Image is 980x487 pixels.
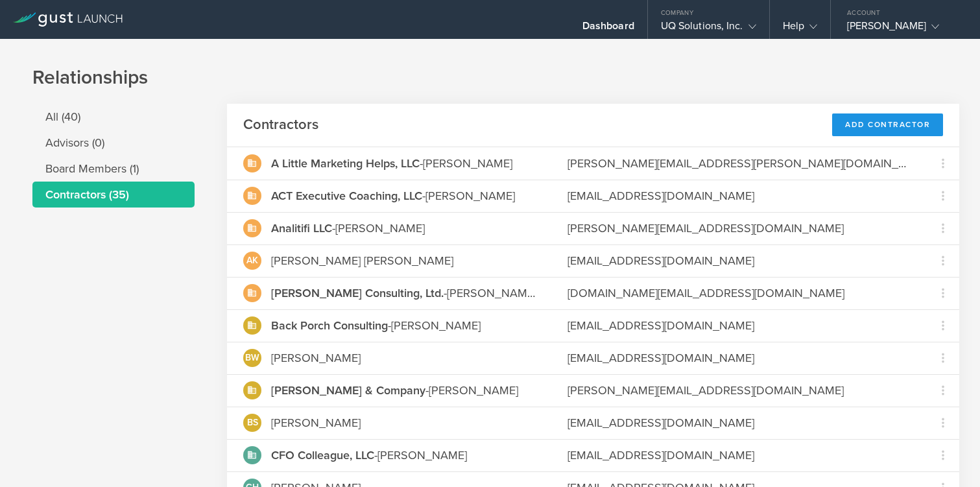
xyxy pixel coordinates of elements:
[271,447,467,464] div: [PERSON_NAME]
[271,221,335,235] span: -
[271,189,422,203] strong: ACT Executive Coaching, LLC
[271,383,429,398] span: -
[271,286,447,300] span: -
[661,19,756,39] div: UQ Solutions, Inc.
[568,252,911,269] div: [EMAIL_ADDRESS][DOMAIN_NAME]
[271,155,512,172] div: [PERSON_NAME]
[568,317,911,334] div: [EMAIL_ADDRESS][DOMAIN_NAME]
[32,182,195,208] li: Contractors (35)
[832,113,943,136] div: Add Contractor
[271,285,535,302] div: [PERSON_NAME]
[271,318,388,333] strong: Back Porch Consulting
[568,285,911,302] div: [DOMAIN_NAME][EMAIL_ADDRESS][DOMAIN_NAME]
[32,104,195,130] li: All (40)
[271,414,361,431] div: [PERSON_NAME]
[271,318,391,333] span: -
[568,414,911,431] div: [EMAIL_ADDRESS][DOMAIN_NAME]
[271,221,332,235] strong: Analitifi LLC
[582,19,634,39] div: Dashboard
[568,350,911,366] div: [EMAIL_ADDRESS][DOMAIN_NAME]
[271,448,374,462] strong: CFO Colleague, LLC
[243,115,318,134] h2: Contractors
[568,187,911,204] div: [EMAIL_ADDRESS][DOMAIN_NAME]
[271,448,377,462] span: -
[271,252,453,269] div: [PERSON_NAME] [PERSON_NAME]
[568,155,911,172] div: [PERSON_NAME][EMAIL_ADDRESS][PERSON_NAME][DOMAIN_NAME]
[32,156,195,182] li: Board Members (1)
[568,447,911,464] div: [EMAIL_ADDRESS][DOMAIN_NAME]
[32,65,948,91] h1: Relationships
[271,350,361,366] div: [PERSON_NAME]
[271,187,515,204] div: [PERSON_NAME]
[271,189,425,203] span: -
[271,382,518,399] div: [PERSON_NAME]
[271,156,423,171] span: -
[246,256,258,265] span: AK
[568,382,911,399] div: [PERSON_NAME][EMAIL_ADDRESS][DOMAIN_NAME]
[271,317,481,334] div: [PERSON_NAME]
[568,220,911,237] div: [PERSON_NAME][EMAIL_ADDRESS][DOMAIN_NAME]
[783,19,817,39] div: Help
[247,418,258,427] span: BS
[271,286,444,300] strong: [PERSON_NAME] Consulting, Ltd.
[271,220,425,237] div: [PERSON_NAME]
[32,130,195,156] li: Advisors (0)
[271,156,420,171] strong: A Little Marketing Helps, LLC
[245,353,259,362] span: BW
[847,19,957,39] div: [PERSON_NAME]
[271,383,425,398] strong: [PERSON_NAME] & Company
